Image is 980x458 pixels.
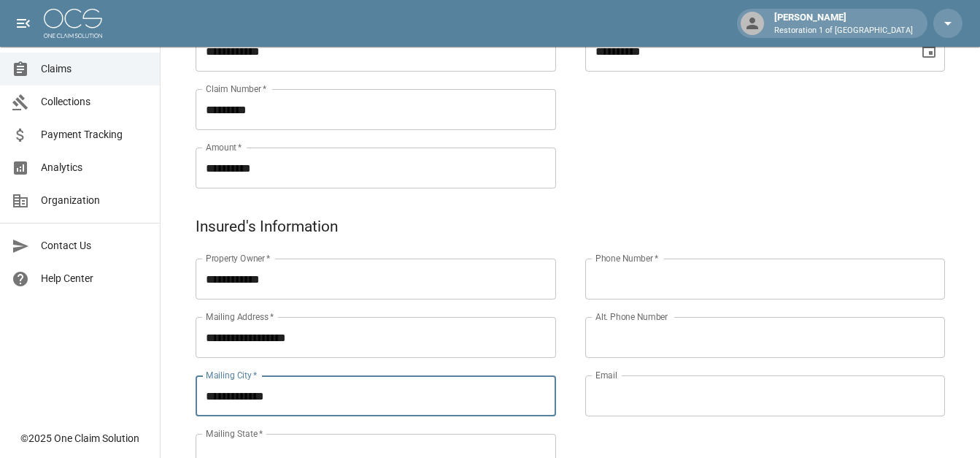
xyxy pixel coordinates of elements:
[44,9,102,38] img: ocs-logo-white-transparent.png
[41,127,148,142] span: Payment Tracking
[20,431,139,446] div: © 2025 One Claim Solution
[206,141,242,153] label: Amount
[9,9,38,38] button: open drawer
[774,25,913,37] p: Restoration 1 of [GEOGRAPHIC_DATA]
[595,252,658,264] label: Phone Number
[914,37,944,66] button: Choose date, selected date is May 14, 2025
[206,310,274,323] label: Mailing Address
[41,193,148,208] span: Organization
[41,160,148,175] span: Analytics
[768,10,919,37] div: [PERSON_NAME]
[206,427,263,440] label: Mailing State
[206,252,271,264] label: Property Owner
[41,94,148,110] span: Collections
[41,238,148,253] span: Contact Us
[41,61,148,77] span: Claims
[595,369,617,381] label: Email
[41,271,148,286] span: Help Center
[206,369,258,381] label: Mailing City
[206,83,266,95] label: Claim Number
[595,310,668,323] label: Alt. Phone Number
